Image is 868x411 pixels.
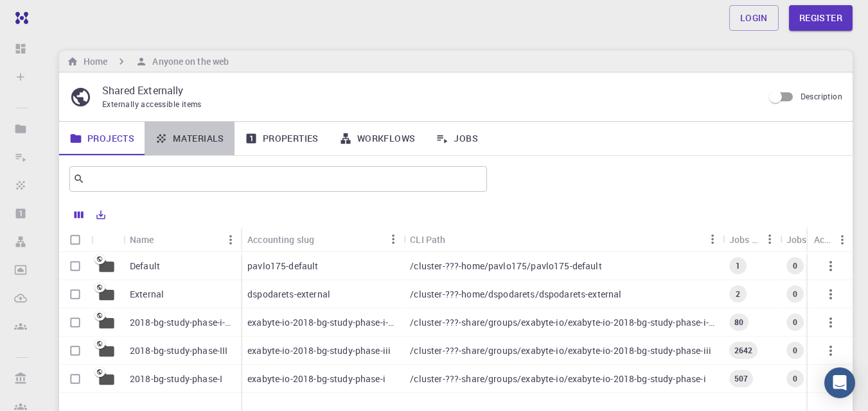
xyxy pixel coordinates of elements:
[702,229,723,249] button: Menu
[788,289,802,299] span: 0
[383,229,403,249] button: Menu
[731,260,745,271] span: 1
[410,344,711,357] p: /cluster-???-share/groups/exabyte-io/exabyte-io-2018-bg-study-phase-iii
[729,227,759,252] div: Jobs Total
[729,345,758,356] span: 2642
[130,260,160,273] p: Default
[130,344,227,357] p: 2018-bg-study-phase-III
[91,227,123,252] div: Icon
[314,229,335,249] button: Sort
[788,260,802,271] span: 0
[130,288,164,301] p: External
[788,317,802,328] span: 0
[247,288,330,301] p: dspodarets-external
[410,373,705,385] p: /cluster-???-share/groups/exabyte-io/exabyte-io-2018-bg-study-phase-i
[64,55,231,69] nav: breadcrumb
[247,344,391,357] p: exabyte-io-2018-bg-study-phase-iii
[814,227,832,252] div: Actions
[788,345,802,356] span: 0
[786,227,822,252] div: Jobs Subm.
[102,99,202,109] span: Externally accessible items
[220,230,241,250] button: Menu
[410,227,445,252] div: CLI Path
[723,227,780,252] div: Jobs Total
[247,227,314,252] div: Accounting slug
[102,83,753,98] p: Shared Externally
[154,230,175,250] button: Sort
[410,260,601,273] p: /cluster-???-home/pavlo175/pavlo175-default
[90,205,112,225] button: Export
[247,316,397,329] p: exabyte-io-2018-bg-study-phase-i-ph
[329,122,426,155] a: Workflows
[235,122,329,155] a: Properties
[247,373,385,385] p: exabyte-io-2018-bg-study-phase-i
[824,367,855,398] div: Open Intercom Messenger
[832,230,853,250] button: Menu
[130,227,154,252] div: Name
[145,122,235,155] a: Materials
[59,122,145,155] a: Projects
[729,373,753,384] span: 507
[130,373,222,385] p: 2018-bg-study-phase-I
[759,229,780,249] button: Menu
[10,12,28,24] img: logo
[247,260,318,273] p: pavlo175-default
[241,227,403,252] div: Accounting slug
[403,227,722,252] div: CLI Path
[729,5,779,31] a: Login
[78,55,107,69] h6: Home
[130,316,235,329] p: 2018-bg-study-phase-i-ph
[789,5,853,31] a: Register
[788,373,802,384] span: 0
[410,316,716,329] p: /cluster-???-share/groups/exabyte-io/exabyte-io-2018-bg-study-phase-i-ph
[68,205,90,225] button: Columns
[123,227,241,252] div: Name
[731,289,745,299] span: 2
[410,288,621,301] p: /cluster-???-home/dspodarets/dspodarets-external
[808,227,853,252] div: Actions
[729,317,748,328] span: 80
[801,91,842,101] span: Description
[147,55,229,69] h6: Anyone on the web
[425,122,488,155] a: Jobs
